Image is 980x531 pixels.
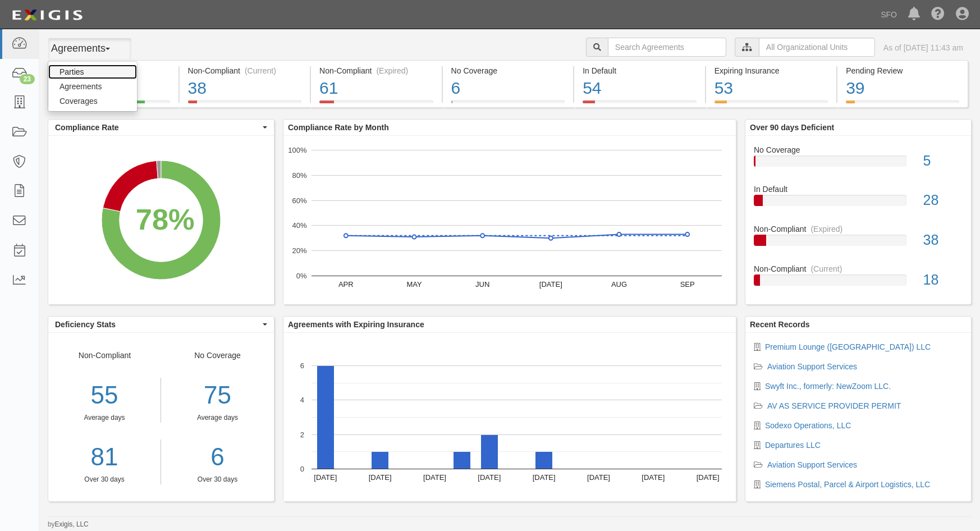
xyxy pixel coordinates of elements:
div: No Coverage [161,350,274,484]
a: Non-Compliant(Expired)38 [754,223,963,263]
img: logo-5460c22ac91f19d4615b14bd174203de0afe785f0fc80cf4dbbc73dc1793850b.png [8,5,86,25]
a: No Coverage5 [754,144,963,184]
a: Non-Compliant(Current)18 [754,263,963,295]
div: 54 [583,76,697,100]
div: In Default [583,65,697,76]
a: 6 [170,440,265,475]
text: 6 [300,361,304,370]
b: Recent Records [750,320,810,329]
text: [DATE] [314,473,337,482]
text: 100% [288,146,307,154]
div: 6 [451,76,565,100]
text: 0% [296,272,307,280]
div: 55 [48,378,161,413]
div: Non-Compliant (Current) [188,65,302,76]
a: Parties [48,65,137,79]
text: [DATE] [539,280,562,289]
div: 5 [915,151,972,171]
div: Pending Review [846,65,959,76]
a: SFO [875,3,903,26]
div: Over 30 days [48,475,161,484]
div: 39 [846,76,959,100]
div: In Default [745,184,971,195]
text: [DATE] [697,473,720,482]
div: (Current) [245,65,276,76]
a: Swyft Inc., formerly: NewZoom LLC. [765,382,891,391]
a: Agreements [48,79,137,94]
text: [DATE] [587,473,610,482]
i: Help Center - Complianz [931,8,945,21]
text: SEP [680,280,695,289]
b: Over 90 days Deficient [750,123,834,132]
text: MAY [406,280,422,289]
div: 18 [915,270,972,290]
div: 61 [319,76,433,100]
a: Non-Compliant(Current)38 [180,100,310,109]
div: Non-Compliant [48,350,161,484]
text: 60% [292,196,306,204]
input: All Organizational Units [759,38,875,57]
a: Compliant378 [48,100,178,109]
div: 53 [715,76,828,100]
text: 20% [292,246,306,255]
a: Aviation Support Services [767,460,857,469]
div: Non-Compliant (Expired) [319,65,433,76]
a: Sodexo Operations, LLC [765,421,851,430]
a: Coverages [48,94,137,108]
button: Deficiency Stats [48,317,274,332]
text: [DATE] [369,473,392,482]
svg: A chart. [48,136,274,304]
a: 81 [48,440,161,475]
div: 78% [136,198,195,240]
b: Agreements with Expiring Insurance [288,320,424,329]
text: [DATE] [478,473,501,482]
div: 23 [20,74,35,84]
div: No Coverage [745,144,971,155]
div: 75 [170,378,265,413]
div: (Current) [810,263,842,274]
small: by [48,520,89,529]
text: 2 [300,430,304,438]
text: 0 [300,465,304,473]
text: 4 [300,396,304,404]
a: In Default54 [574,100,705,109]
text: [DATE] [423,473,446,482]
text: 80% [292,171,306,180]
a: In Default28 [754,184,963,223]
text: 40% [292,221,306,230]
div: A chart. [283,333,736,501]
text: JUN [475,280,489,289]
a: Departures LLC [765,441,821,450]
div: 38 [188,76,302,100]
text: [DATE] [642,473,665,482]
div: Non-Compliant [745,263,971,274]
div: No Coverage [451,65,565,76]
a: AV AS SERVICE PROVIDER PERMIT [767,401,901,410]
svg: A chart. [283,136,736,304]
div: As of [DATE] 11:43 am [883,42,963,53]
span: Compliance Rate [55,122,260,133]
button: Compliance Rate [48,120,274,135]
div: (Expired) [376,65,408,76]
div: Average days [48,413,161,423]
input: Search Agreements [608,38,726,57]
a: Expiring Insurance53 [706,100,837,109]
div: Expiring Insurance [715,65,828,76]
div: Average days [170,413,265,423]
text: APR [338,280,354,289]
a: No Coverage6 [443,100,574,109]
div: 38 [915,230,972,250]
div: Non-Compliant [745,223,971,235]
a: Premium Lounge ([GEOGRAPHIC_DATA]) LLC [765,342,931,351]
div: 28 [915,190,972,210]
a: Exigis, LLC [55,520,89,528]
b: Compliance Rate by Month [288,123,389,132]
text: AUG [611,280,627,289]
a: Pending Review39 [837,100,968,109]
a: Aviation Support Services [767,362,857,371]
a: Non-Compliant(Expired)61 [311,100,442,109]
